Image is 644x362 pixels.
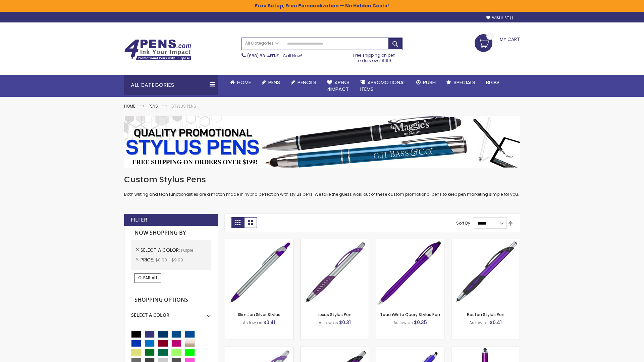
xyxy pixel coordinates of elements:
h1: Custom Stylus Pens [124,174,520,185]
span: $0.31 [339,319,351,326]
span: - Call Now! [247,53,302,59]
span: Clear All [138,275,158,281]
a: Wishlist [486,15,513,20]
span: $0.00 - $9.99 [155,257,183,263]
span: Rush [423,79,436,86]
span: Pencils [298,79,316,86]
a: Slim Jen Silver Stylus-Purple [225,239,293,244]
a: (888) 88-4PENS [247,53,279,59]
span: $0.41 [490,319,502,326]
strong: Filter [131,216,147,224]
strong: Now Shopping by [131,226,211,240]
img: 4Pens Custom Pens and Promotional Products [124,39,191,61]
a: Boston Stylus Pen [467,312,504,317]
span: 4Pens 4impact [327,79,350,93]
label: Sort By [456,220,470,226]
a: Lexus Stylus Pen-Purple [301,239,369,244]
span: Price [141,256,155,263]
span: $0.35 [414,319,427,326]
a: Slim Jen Silver Stylus [238,312,280,317]
a: Blog [481,75,504,90]
a: Boston Stylus Pen-Purple [451,239,520,244]
a: Clear All [135,273,161,283]
span: As low as [319,320,338,325]
a: Pens [256,75,285,90]
a: Home [225,75,256,90]
a: TouchWrite Query Stylus Pen-Purple [376,239,444,244]
span: Blog [486,79,499,86]
strong: Shopping Options [131,293,211,307]
span: Select A Color [141,247,181,253]
a: 4Pens4impact [322,75,355,97]
strong: Grid [231,217,244,228]
span: As low as [243,320,262,325]
span: Home [237,79,251,86]
img: Boston Stylus Pen-Purple [451,239,520,307]
div: Select A Color [131,307,211,318]
strong: Stylus Pens [171,103,196,109]
a: Rush [411,75,441,90]
img: TouchWrite Query Stylus Pen-Purple [376,239,444,307]
a: Home [124,103,135,109]
span: Pens [268,79,280,86]
a: All Categories [242,38,282,49]
a: Specials [441,75,481,90]
a: Lexus Metallic Stylus Pen-Purple [301,347,369,352]
div: All Categories [124,75,218,95]
span: As low as [469,320,489,325]
span: Purple [181,247,193,253]
div: Free shipping on pen orders over $199 [346,50,403,63]
a: Lexus Stylus Pen [318,312,352,317]
a: TouchWrite Command Stylus Pen-Purple [451,347,520,352]
span: $0.41 [263,319,275,326]
img: Stylus Pens [124,116,520,168]
span: Specials [453,79,475,86]
span: 4PROMOTIONAL ITEMS [360,79,406,93]
img: Slim Jen Silver Stylus-Purple [225,239,293,307]
a: Sierra Stylus Twist Pen-Purple [376,347,444,352]
div: Both writing and tech functionalities are a match made in hybrid perfection with stylus pens. We ... [124,174,520,197]
span: As low as [393,320,413,325]
a: 4PROMOTIONALITEMS [355,75,411,97]
a: Pens [149,103,158,109]
a: Boston Silver Stylus Pen-Purple [225,347,293,352]
a: TouchWrite Query Stylus Pen [380,312,440,317]
span: All Categories [245,41,279,46]
img: Lexus Stylus Pen-Purple [301,239,369,307]
a: Pencils [285,75,322,90]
